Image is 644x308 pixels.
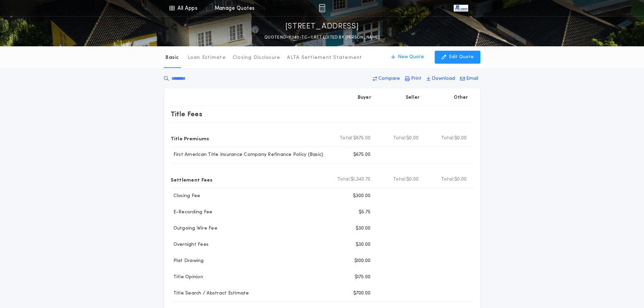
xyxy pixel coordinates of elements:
p: $30.00 [356,225,371,232]
button: Print [403,73,424,85]
img: img [319,4,325,12]
p: ALTA Settlement Statement [287,54,362,61]
b: Total: [393,135,407,142]
p: Title Search / Abstract Estimate [171,290,249,297]
p: Other [454,94,468,101]
p: Print [411,75,422,82]
p: Seller [406,94,420,101]
p: $30.00 [356,241,371,248]
p: First American Title Insurance Company Refinance Policy (Basic) [171,151,324,158]
p: $5.75 [359,209,371,216]
p: Outgoing Wire Fee [171,225,217,232]
p: New Quote [398,54,424,61]
button: Edit Quote [435,51,480,64]
p: Compare [378,75,400,82]
span: $0.00 [406,135,419,142]
b: Total: [441,176,455,183]
button: Email [458,73,480,85]
button: Download [425,73,457,85]
p: $675.00 [353,151,371,158]
b: Total: [340,135,353,142]
p: Buyer [358,94,371,101]
p: $175.00 [355,274,371,281]
p: QUOTE ND-11280-TC - LAST EDITED BY [PERSON_NAME] [264,34,380,41]
b: Total: [441,135,455,142]
button: Compare [371,73,402,85]
p: Title Opinion [171,274,203,281]
img: vs-icon [454,5,468,11]
p: Basic [165,54,179,61]
p: Title Fees [171,109,202,119]
span: $0.00 [454,176,467,183]
p: [STREET_ADDRESS] [285,21,359,32]
p: Closing Fee [171,193,200,199]
span: $675.00 [353,135,371,142]
p: $700.00 [353,290,371,297]
b: Total: [393,176,407,183]
p: $300.00 [353,193,371,199]
p: Edit Quote [449,54,474,61]
p: Plat Drawing [171,258,204,264]
p: E-Recording Fee [171,209,213,216]
span: $0.00 [454,135,467,142]
p: $100.00 [354,258,371,264]
span: $1,340.75 [351,176,371,183]
span: $0.00 [406,176,419,183]
p: Email [466,75,478,82]
p: Settlement Fees [171,174,213,185]
p: Closing Disclosure [233,54,281,61]
p: Overnight Fees [171,241,209,248]
button: New Quote [384,51,431,64]
b: Total: [337,176,351,183]
p: Download [432,75,455,82]
p: Title Premiums [171,133,209,144]
p: Loan Estimate [188,54,226,61]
